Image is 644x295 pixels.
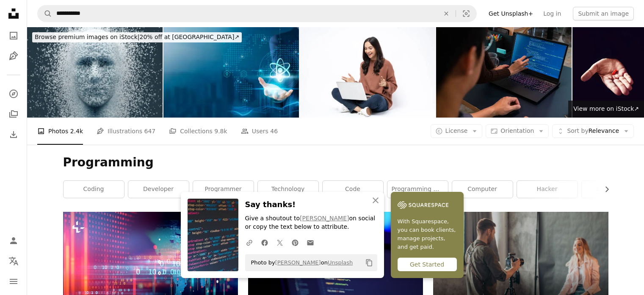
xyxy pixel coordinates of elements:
[38,6,52,22] button: Search Unsplash
[5,253,22,270] button: Language
[484,7,538,20] a: Get Unsplash+
[287,234,303,251] a: Share on Pinterest
[193,181,254,198] a: programmer
[303,234,318,251] a: Share over email
[456,6,476,22] button: Visual search
[247,256,353,270] span: Photo by on
[328,259,353,266] a: Unsplash
[486,124,549,138] button: Orientation
[573,105,639,112] span: View more on iStock ↗
[272,234,287,251] a: Share on Twitter
[323,181,383,198] a: code
[362,256,376,270] button: Copy to clipboard
[27,27,163,118] img: Deep Learning, Artificial Intelligence Background
[387,181,448,198] a: programming wallpaper
[300,27,435,118] img: Full size photo of pretty girl sit floor netbook modern clothes isolated on white color backgroun...
[517,181,578,198] a: hacker
[431,124,483,138] button: License
[445,127,468,134] span: License
[128,181,189,198] a: developer
[437,6,456,22] button: Clear
[398,199,448,211] img: file-1747939142011-51e5cc87e3c9
[5,126,22,143] a: Download History
[169,118,227,145] a: Collections 9.8k
[5,48,22,65] a: Illustrations
[144,126,156,136] span: 647
[5,273,22,290] button: Menu
[163,27,299,118] img: Quantum Computing: Businessman Holding Quantum Computing Technology on Global Technology Network,...
[37,5,477,22] form: Find visuals sitewide
[500,127,534,134] span: Orientation
[214,126,227,136] span: 9.8k
[245,199,377,211] h3: Say thanks!
[398,217,457,251] span: With Squarespace, you can book clients, manage projects, and get paid.
[300,215,349,222] a: [PERSON_NAME]
[573,7,634,20] button: Submit an image
[538,7,566,20] a: Log in
[275,259,321,266] a: [PERSON_NAME]
[567,127,588,134] span: Sort by
[270,126,278,136] span: 46
[582,181,642,198] a: dark code
[64,181,124,198] a: coding
[567,127,619,135] span: Relevance
[552,124,634,138] button: Sort byRelevance
[63,155,608,170] h1: Programming
[63,269,238,277] a: digital code number abstract background, represent coding technology and programming languages.
[398,258,457,271] div: Get Started
[568,101,644,118] a: View more on iStock↗
[35,34,239,40] span: 20% off at [GEOGRAPHIC_DATA] ↗
[241,118,278,145] a: Users 46
[257,234,272,251] a: Share on Facebook
[35,34,139,40] span: Browse premium images on iStock |
[5,27,22,44] a: Photos
[245,214,377,231] p: Give a shoutout to on social or copy the text below to attribute.
[258,181,318,198] a: technology
[5,232,22,249] a: Log in / Sign up
[5,106,22,123] a: Collections
[391,192,464,278] a: With Squarespace, you can book clients, manage projects, and get paid.Get Started
[5,85,22,102] a: Explore
[599,181,608,198] button: scroll list to the right
[436,27,572,118] img: Two Developer Computer programmer working together Coding on laptop computer at home office.
[27,27,247,48] a: Browse premium images on iStock|20% off at [GEOGRAPHIC_DATA]↗
[97,118,155,145] a: Illustrations 647
[452,181,513,198] a: computer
